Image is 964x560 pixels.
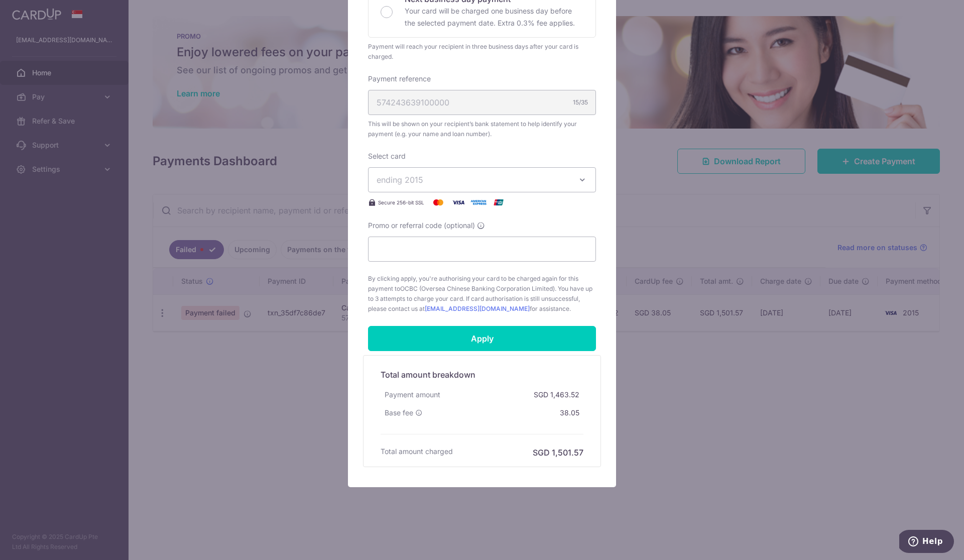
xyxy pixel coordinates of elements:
[385,408,413,418] span: Base fee
[368,326,596,351] input: Apply
[381,369,583,381] h5: Total amount breakdown
[368,119,596,139] span: This will be shown on your recipient’s bank statement to help identify your payment (e.g. your na...
[468,196,489,208] img: American Express
[368,274,596,314] span: By clicking apply, you're authorising your card to be charged again for this payment to . You hav...
[533,446,583,459] h6: SGD 1,501.57
[368,42,596,62] div: Payment will reach your recipient in three business days after your card is charged.
[899,530,954,555] iframe: Opens a widget where you can find more information
[368,74,431,84] label: Payment reference
[381,386,444,404] div: Payment amount
[448,196,468,208] img: Visa
[381,446,453,457] h6: Total amount charged
[400,285,555,292] span: OCBC (Oversea Chinese Banking Corporation Limited)
[377,175,423,185] span: ending 2015
[368,220,475,231] span: Promo or referral code (optional)
[556,404,583,422] div: 38.05
[405,5,583,29] p: Your card will be charged one business day before the selected payment date. Extra 0.3% fee applies.
[530,386,583,404] div: SGD 1,463.52
[368,151,406,161] label: Select card
[425,305,530,312] a: [EMAIL_ADDRESS][DOMAIN_NAME]
[378,198,424,206] span: Secure 256-bit SSL
[368,167,596,192] button: ending 2015
[573,97,588,107] div: 15/35
[428,196,448,208] img: Mastercard
[489,196,509,208] img: UnionPay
